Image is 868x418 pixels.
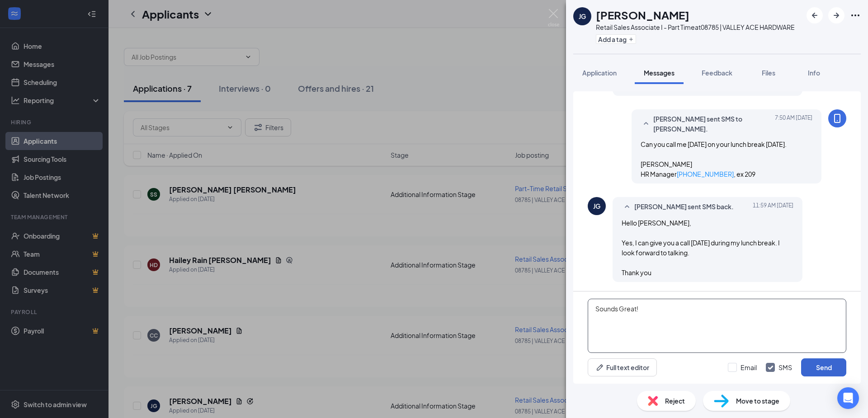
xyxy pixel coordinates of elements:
svg: Ellipses [850,10,861,21]
svg: SmallChevronUp [641,118,651,129]
span: Move to stage [736,396,779,406]
svg: ArrowLeftNew [809,10,820,21]
svg: MobileSms [832,113,843,124]
textarea: Sounds Great! [588,299,846,353]
button: Full text editorPen [588,358,657,376]
span: Hello [PERSON_NAME], Yes, I can give you a call [DATE] during my lunch break. I look forward to t... [622,219,780,277]
a: [PHONE_NUMBER] [677,170,734,178]
h1: [PERSON_NAME] [596,7,689,23]
div: JG [593,202,600,211]
svg: ArrowRight [831,10,842,21]
div: Retail Sales Associate I - Part Time at 08785 | VALLEY ACE HARDWARE [596,23,795,32]
button: PlusAdd a tag [596,34,636,44]
span: Application [582,69,617,77]
span: Reject [665,396,685,406]
span: [DATE] 7:50 AM [775,114,812,134]
svg: Plus [628,37,634,42]
span: Feedback [702,69,732,77]
span: [PERSON_NAME] sent SMS back. [634,202,734,212]
svg: SmallChevronUp [622,202,632,212]
span: Files [762,69,775,77]
svg: Pen [595,363,604,372]
div: Open Intercom Messenger [837,387,859,409]
button: Send [801,358,846,376]
span: Messages [644,69,675,77]
button: ArrowRight [828,7,844,23]
button: ArrowLeftNew [807,7,823,23]
span: Can you call me [DATE] on your lunch break [DATE]. [PERSON_NAME] HR Manager , ex 209 [641,140,787,178]
span: Info [808,69,820,77]
div: JG [579,12,586,21]
span: [PERSON_NAME] sent SMS to [PERSON_NAME]. [653,114,772,134]
span: [DATE] 11:59 AM [753,202,793,212]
